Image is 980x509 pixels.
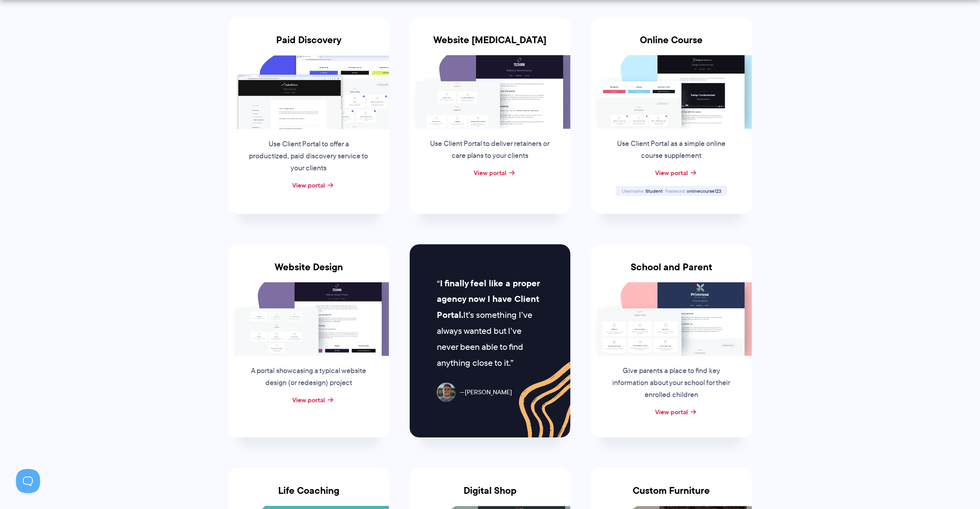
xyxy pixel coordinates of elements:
h3: Paid Discovery [228,34,389,55]
p: Use Client Portal to deliver retainers or care plans to your clients [429,138,551,162]
p: Use Client Portal to offer a productized, paid discovery service to your clients [248,138,369,174]
h3: Life Coaching [228,485,389,506]
p: A portal showcasing a typical website design (or redesign) project [248,365,369,389]
h3: Digital Shop [410,485,570,506]
h3: Website [MEDICAL_DATA] [410,34,570,55]
a: View portal [292,180,325,190]
strong: I finally feel like a proper agency now I have Client Portal. [437,277,540,322]
span: onlinecourse123 [687,188,721,194]
span: Student [645,188,663,194]
h3: Online Course [591,34,752,55]
h3: Website Design [228,261,389,282]
a: View portal [655,407,688,417]
p: Give parents a place to find key information about your school for their enrolled children [611,365,732,401]
h3: Custom Furniture [591,485,752,506]
p: It’s something I’ve always wanted but I’ve never been able to find anything close to it. [437,275,543,371]
h3: School and Parent [591,261,752,282]
p: Use Client Portal as a simple online course supplement [611,138,732,162]
iframe: Toggle Customer Support [16,469,40,493]
span: Username [622,188,644,194]
a: View portal [474,168,506,178]
span: [PERSON_NAME] [460,387,512,398]
span: Password [665,188,685,194]
a: View portal [655,168,688,178]
a: View portal [292,395,325,405]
